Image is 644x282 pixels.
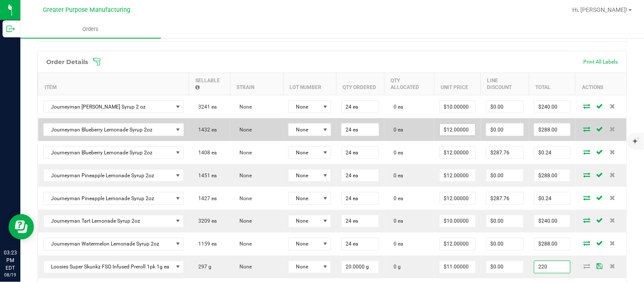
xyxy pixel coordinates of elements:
[440,238,475,250] input: 0
[534,147,570,159] input: 0
[230,73,283,95] th: Strain
[593,126,606,131] span: Save Order Detail
[235,241,252,247] span: None
[44,215,173,227] span: Journeyman Tart Lemonade Syrup 2oz
[43,238,184,251] span: NO DATA FOUND
[235,127,252,133] span: None
[289,193,320,204] span: None
[342,193,379,204] input: 0
[194,150,217,156] span: 1408 ea
[43,101,184,113] span: NO DATA FOUND
[593,241,606,246] span: Save Order Detail
[534,193,570,204] input: 0
[342,261,379,273] input: 0
[342,124,379,136] input: 0
[235,195,252,201] span: None
[487,170,524,181] input: 0
[194,127,217,133] span: 1432 ea
[283,73,336,95] th: Lot Number
[487,101,524,113] input: 0
[606,126,619,131] span: Delete Order Detail
[44,238,173,250] span: Journeyman Watermelon Lemonade Syrup 2oz
[576,73,627,95] th: Actions
[389,241,403,247] span: 0 ea
[534,101,570,113] input: 0
[194,104,217,110] span: 3241 ea
[440,170,475,181] input: 0
[336,73,384,95] th: Qty Ordered
[38,73,189,95] th: Item
[487,193,524,204] input: 0
[389,218,403,224] span: 0 ea
[606,172,619,177] span: Delete Order Detail
[487,124,524,136] input: 0
[440,193,475,204] input: 0
[529,73,576,95] th: Total
[440,215,475,227] input: 0
[289,238,320,250] span: None
[534,238,570,250] input: 0
[389,150,403,156] span: 0 ea
[44,193,173,204] span: Journeyman Pineapple Lemonade Syrup 2oz
[235,218,252,224] span: None
[289,147,320,159] span: None
[434,73,481,95] th: Unit Price
[384,73,434,95] th: Qty Allocated
[194,241,217,247] span: 1159 ea
[289,170,320,181] span: None
[4,249,17,272] p: 03:23 PM EDT
[342,215,379,227] input: 0
[44,261,173,273] span: Loosies Super Skunkz FSO Infused Preroll 1pk 1g ea
[593,149,606,154] span: Save Order Detail
[389,104,403,110] span: 0 ea
[389,127,403,133] span: 0 ea
[194,195,217,201] span: 1427 ea
[289,124,320,136] span: None
[342,170,379,181] input: 0
[43,215,184,228] span: NO DATA FOUND
[593,172,606,177] span: Save Order Detail
[43,146,184,159] span: NO DATA FOUND
[289,101,320,113] span: None
[43,169,184,182] span: NO DATA FOUND
[606,218,619,223] span: Delete Order Detail
[487,238,524,250] input: 0
[44,147,173,159] span: Journeyman Blueberry Lemonade Syrup 2oz
[44,170,173,181] span: Journeyman Pineapple Lemonade Syrup 2oz
[440,147,475,159] input: 0
[481,73,529,95] th: Line Discount
[593,103,606,109] span: Save Order Detail
[487,147,524,159] input: 0
[606,103,619,109] span: Delete Order Detail
[194,173,217,179] span: 1451 ea
[389,264,401,270] span: 0 g
[487,261,524,273] input: 0
[43,6,130,14] span: Greater Purpose Manufacturing
[534,124,570,136] input: 0
[389,195,403,201] span: 0 ea
[235,264,252,270] span: None
[440,101,475,113] input: 0
[440,124,475,136] input: 0
[593,218,606,223] span: Save Order Detail
[235,173,252,179] span: None
[534,170,570,181] input: 0
[342,147,379,159] input: 0
[235,150,252,156] span: None
[44,101,173,113] span: Journeyman [PERSON_NAME] Syrup 2 oz
[189,73,230,95] th: Sellable
[8,214,34,240] iframe: Resource center
[46,59,88,65] h1: Order Details
[487,215,524,227] input: 0
[235,104,252,110] span: None
[44,124,173,136] span: Journeyman Blueberry Lemonade Syrup 2oz
[43,192,184,205] span: NO DATA FOUND
[194,264,211,270] span: 297 g
[6,25,15,33] inline-svg: Outbound
[606,241,619,246] span: Delete Order Detail
[606,195,619,200] span: Delete Order Detail
[4,272,17,278] p: 08/19
[289,261,320,273] span: None
[606,149,619,154] span: Delete Order Detail
[289,215,320,227] span: None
